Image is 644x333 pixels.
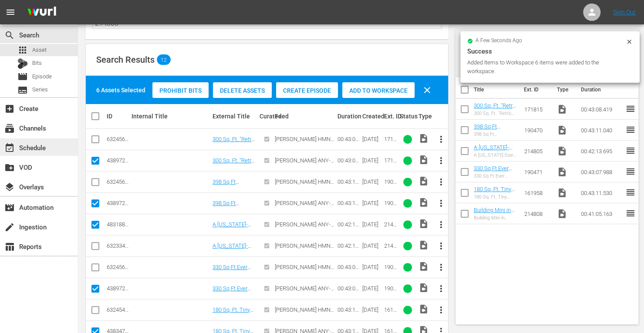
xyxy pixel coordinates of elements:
span: Video [557,104,567,114]
button: more_vert [431,257,452,278]
div: Status [399,113,415,120]
span: [PERSON_NAME] HMN ANY-FORM AETV [275,242,334,256]
span: Search [4,30,15,40]
td: 190470 [520,120,553,141]
td: 00:41:05.163 [577,203,625,224]
th: Ext. ID [519,77,551,102]
div: 63245655 [107,178,129,185]
span: Asset [32,46,47,54]
div: 00:43:07.988 [337,285,359,292]
span: Series [32,85,48,94]
span: Delete Assets [213,87,272,94]
span: reorder [625,187,636,198]
span: Channels [4,123,15,134]
span: reorder [625,124,636,135]
span: [PERSON_NAME] ANY-FORM FYI [275,285,334,298]
th: Duration [576,77,628,102]
a: A [US_STATE]-Sized Tiny [474,144,513,157]
div: Type [418,113,428,120]
span: Video [557,167,567,177]
span: Series [17,85,28,95]
span: Bits [32,59,42,67]
span: menu [5,7,16,17]
button: Prohibit Bits [152,82,209,98]
span: [PERSON_NAME] HMN ANY-FORM FYI [275,264,334,277]
span: more_vert [436,134,446,145]
a: 180 Sq. Ft. Tiny Lighthouse [474,186,515,199]
a: 398 Sq Ft Stargazers Tiny Dome [212,178,251,198]
span: more_vert [436,241,446,251]
span: reorder [625,166,636,177]
a: 398 Sq Ft Stargazers Tiny Dome [212,200,251,219]
span: more_vert [436,283,446,294]
td: 00:43:08.419 [577,99,625,120]
td: 00:42:13.695 [577,141,625,161]
span: [PERSON_NAME] HMN ANY-FORM FYI [275,306,334,320]
span: Schedule [4,143,15,153]
div: Duration [337,113,359,120]
span: Video [418,219,428,229]
span: Overlays [4,182,15,192]
span: more_vert [436,305,446,315]
a: 180 Sq. Ft. Tiny Lighthouse [212,306,253,320]
div: 00:42:13.760 [337,242,359,249]
div: Bits [17,58,28,69]
button: more_vert [431,214,452,235]
span: Add to Workspace [342,87,415,94]
span: Video [557,146,567,156]
div: Added Items to Workspace 6 items were added to the workspace. [467,58,624,76]
div: 398 Sq Ft Stargazers Tiny Dome [474,131,517,137]
span: Video [418,155,428,165]
button: Delete Assets [213,82,272,98]
button: clear [417,80,438,101]
span: more_vert [436,155,446,166]
span: [PERSON_NAME] ANY-FORM FYI [275,200,334,213]
div: 63245629 [107,136,129,142]
span: 190471 [384,264,397,277]
span: Video [418,261,428,272]
div: 00:43:07.947 [337,264,359,270]
span: Video [418,240,428,250]
div: 00:43:08.458 [337,136,359,142]
span: Video [418,176,428,186]
div: ID [107,113,129,120]
div: 43897247 [107,200,129,206]
div: 330 Sq Ft Ever Growing Tiny House [474,173,517,179]
a: 398 Sq Ft Stargazers Tiny Dome [474,123,512,143]
span: 161958 [384,306,397,320]
img: ans4CAIJ8jUAAAAAAAAAAAAAAAAAAAAAAAAgQb4GAAAAAAAAAAAAAAAAAAAAAAAAJMjXAAAAAAAAAAAAAAAAAAAAAAAAgAT5G... [21,2,63,23]
a: 330 Sq Ft Ever Growing Tiny House [212,264,251,283]
span: more_vert [436,177,446,187]
th: Type [552,77,576,102]
td: 214805 [520,141,553,161]
td: 00:43:11.530 [577,182,625,203]
div: 00:43:11.040 [337,200,359,206]
button: more_vert [431,193,452,214]
div: [DATE] [362,242,381,249]
a: 300 Sq. Ft. "Retro Garage House" [212,136,255,149]
span: more_vert [436,262,446,272]
button: more_vert [431,278,452,299]
span: reorder [625,208,636,219]
span: Video [418,133,428,144]
div: [DATE] [362,157,381,164]
span: [PERSON_NAME] ANY-FORM AETV [275,221,334,234]
div: 300 Sq. Ft. "Retro Garage House" [474,111,517,116]
span: Video [418,304,428,314]
td: 171815 [520,99,553,120]
span: clear [422,85,432,95]
span: Episode [17,71,28,82]
div: [DATE] [362,136,381,142]
div: [DATE] [362,221,381,228]
span: more_vert [436,198,446,209]
button: more_vert [431,172,452,192]
span: Create [4,104,15,114]
a: Sign Out [613,9,636,16]
div: 43897246 [107,285,129,292]
td: 214808 [520,203,553,224]
a: 300 Sq. Ft. "Retro Garage House" [212,157,255,170]
span: 190471 [384,285,397,298]
span: Reports [4,242,15,252]
span: [PERSON_NAME] ANY-FORM FYI [275,157,334,170]
td: 00:43:07.988 [577,161,625,182]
